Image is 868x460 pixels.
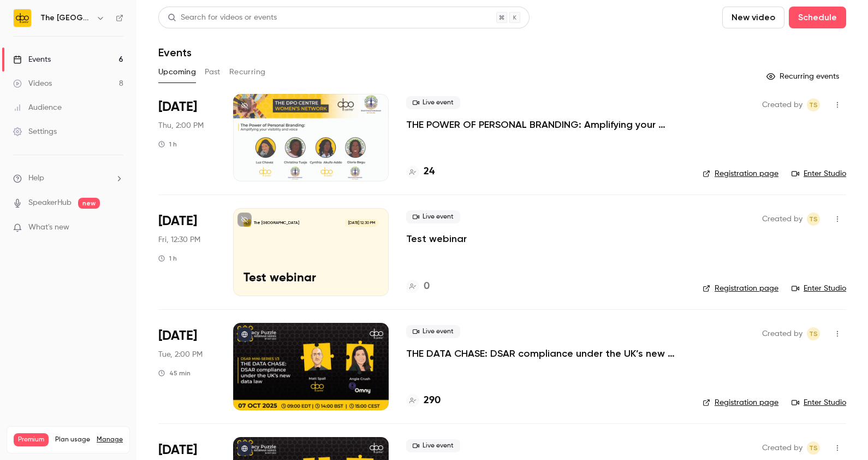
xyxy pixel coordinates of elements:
a: THE DATA CHASE: DSAR compliance under the UK’s new data law [406,347,685,360]
button: Schedule [789,7,846,28]
span: Plan usage [55,435,90,444]
h4: 0 [424,279,430,294]
span: new [78,198,100,209]
h4: 24 [424,164,435,179]
span: Live event [406,210,460,223]
div: 1 h [158,140,177,149]
div: Videos [13,78,52,89]
h4: 290 [424,393,441,408]
a: Registration page [703,168,778,179]
a: THE POWER OF PERSONAL BRANDING: Amplifying your visibility invoice [406,118,685,131]
button: Recurring events [762,68,846,85]
div: Settings [13,126,57,137]
span: Taylor Swann [807,213,820,226]
p: Test webinar [243,272,378,286]
span: [DATE] [158,213,197,230]
span: Created by [762,98,802,111]
span: Live event [406,439,460,452]
a: Test webinar The [GEOGRAPHIC_DATA][DATE] 12:30 PMTest webinar [233,208,389,296]
span: [DATE] [158,98,197,116]
button: New video [722,7,784,28]
div: 45 min [158,369,191,378]
span: What's new [28,222,69,233]
iframe: Noticeable Trigger [110,223,123,233]
button: Past [205,63,221,81]
a: Registration page [703,397,778,408]
span: Tue, 2:00 PM [158,349,203,360]
span: TS [809,327,818,340]
button: Upcoming [158,63,196,81]
p: The [GEOGRAPHIC_DATA] [254,220,299,226]
a: SpeakerHub [28,197,72,209]
div: Oct 3 Fri, 12:30 PM (Europe/London) [158,208,216,296]
a: Registration page [703,283,778,294]
span: Taylor Swann [807,441,820,455]
div: Audience [13,102,62,113]
a: Enter Studio [792,168,846,179]
span: Created by [762,327,802,340]
span: Help [28,173,44,184]
span: [DATE] 12:30 PM [344,219,378,227]
span: Taylor Swann [807,98,820,111]
div: Oct 2 Thu, 2:00 PM (Europe/London) [158,94,216,181]
li: help-dropdown-opener [13,173,123,184]
a: Test webinar [406,232,467,245]
span: Created by [762,213,802,226]
a: 290 [406,393,441,408]
span: Thu, 2:00 PM [158,120,204,131]
span: Fri, 12:30 PM [158,234,200,245]
span: Premium [14,433,49,446]
a: 24 [406,164,435,179]
a: Enter Studio [792,283,846,294]
img: The DPO Centre [14,9,31,27]
span: [DATE] [158,327,197,345]
span: TS [809,98,818,111]
a: 0 [406,279,430,294]
div: Search for videos or events [168,12,277,23]
span: Taylor Swann [807,327,820,340]
div: Oct 7 Tue, 2:00 PM (Europe/London) [158,323,216,410]
button: Recurring [229,63,266,81]
a: Enter Studio [792,397,846,408]
h1: Events [158,46,192,59]
span: Live event [406,96,460,109]
span: Created by [762,441,802,455]
a: Manage [97,435,123,444]
span: Live event [406,325,460,338]
h6: The [GEOGRAPHIC_DATA] [40,13,92,23]
span: TS [809,441,818,455]
div: Events [13,54,51,65]
span: [DATE] [158,441,197,459]
div: 1 h [158,254,177,263]
span: TS [809,213,818,226]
